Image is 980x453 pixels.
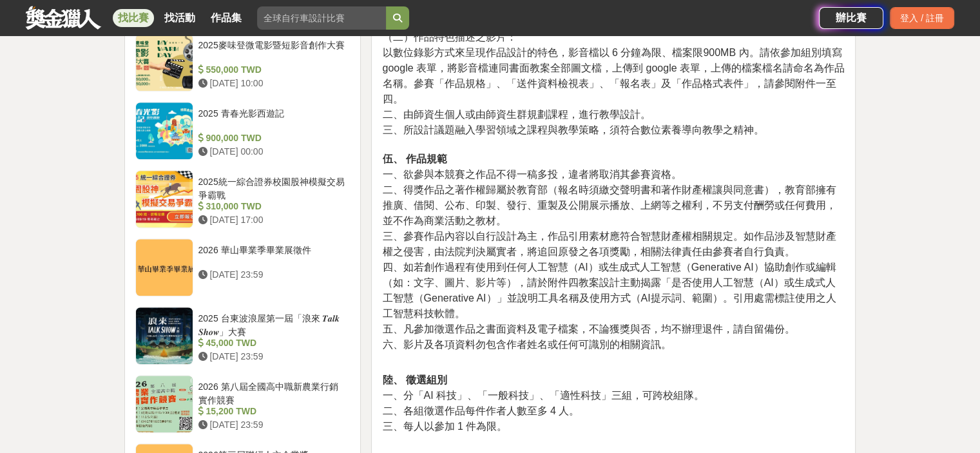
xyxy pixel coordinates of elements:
input: 全球自行車設計比賽 [257,6,386,30]
span: 四、如若創作過程有使用到任何人工智慧（AI）或生成式人工智慧（Generative AI）協助創作或編輯（如：文字、圖片、影片等），請於附件四教案設計主動揭露「是否使用人工智慧（AI）或生成式人... [382,262,836,319]
span: 六、影片及各項資料勿包含作者姓名或任何可識別的相關資訊。 [382,339,671,350]
span: 二、由師資生個人或由師資生群規劃課程，進行教學設計。 [382,109,650,120]
span: 五、凡參加徵選作品之書面資料及電子檔案，不論獲獎與否，均不辦理退件，請自留備份。 [382,323,794,334]
span: 三、所設計議題融入學習領域之課程與教學策略，須符合數位素養導向教學之精神。 [382,124,764,135]
a: 2026 華山畢業季畢業展徵件 [DATE] 23:59 [135,238,351,296]
div: [DATE] 23:59 [198,350,345,363]
div: 2025統一綜合證券校園股神模擬交易爭霸戰 [198,175,345,200]
a: 2025 青春光影西遊記 900,000 TWD [DATE] 00:00 [135,102,351,160]
div: 15,200 TWD [198,405,345,418]
span: 三、參賽作品內容以自行設計為主，作品引用素材應符合智慧財產權相關規定。如作品涉及智慧財產權之侵害，由法院判決屬實者，將追回原發之各項獎勵，相關法律責任由參賽者自行負責。 [382,231,836,257]
div: 登入 / 註冊 [890,7,954,29]
a: 找活動 [159,9,200,27]
span: 三、每人以參加 1 件為限。 [382,421,507,432]
span: （二）作品特色描述之影片： [382,32,516,43]
div: [DATE] 23:59 [198,268,345,282]
div: 900,000 TWD [198,131,345,145]
div: 45,000 TWD [198,336,345,350]
div: 2025麥味登微電影暨短影音創作大賽 [198,39,345,63]
div: 2025 台東波浪屋第一屆「浪來 𝑻𝒂𝒍𝒌 𝑺𝒉𝒐𝒘」大賽 [198,312,345,336]
div: [DATE] 10:00 [198,77,345,90]
a: 作品集 [206,9,247,27]
div: [DATE] 00:00 [198,145,345,159]
span: 一、欲參與本競賽之作品不得一稿多投，違者將取消其參賽資格。 [382,169,681,180]
div: 2025 青春光影西遊記 [198,107,345,131]
div: 310,000 TWD [198,200,345,213]
span: 二、各組徵選作品每件作者人數至多 4 人。 [382,405,579,416]
a: 2025麥味登微電影暨短影音創作大賽 550,000 TWD [DATE] 10:00 [135,34,351,92]
div: [DATE] 17:00 [198,213,345,227]
div: 2026 華山畢業季畢業展徵件 [198,244,345,268]
a: 2026 第八屆全國高中職新農業行銷實作競賽 15,200 TWD [DATE] 23:59 [135,375,351,433]
span: 一、分「AI 科技」、「一般科技」、「適性科技」三組，可跨校組隊。 [382,390,704,401]
span: 以數位錄影方式來呈現作品設計的特色，影音檔以 6 分鐘為限、檔案限900MB 內。請依參加組別填寫 google 表單，將影音檔連同書面教案全部圖文檔，上傳到 google 表單，上傳的檔案檔名... [382,47,844,104]
strong: 伍、 作品規範 [382,153,447,164]
div: [DATE] 23:59 [198,418,345,432]
span: 二、得獎作品之著作權歸屬於教育部（報名時須繳交聲明書和著作財產權讓與同意書），教育部擁有推廣、借閱、公布、印製、發行、重製及公開展示播放、上網等之權利，不另支付酬勞或任何費用，並不作為商業活動之教材。 [382,184,836,226]
div: 2026 第八屆全國高中職新農業行銷實作競賽 [198,380,345,405]
a: 找比賽 [113,9,154,27]
strong: 陸、 徵選組別 [382,374,447,385]
div: 550,000 TWD [198,63,345,77]
a: 辦比賽 [819,7,883,29]
a: 2025 台東波浪屋第一屆「浪來 𝑻𝒂𝒍𝒌 𝑺𝒉𝒐𝒘」大賽 45,000 TWD [DATE] 23:59 [135,307,351,365]
a: 2025統一綜合證券校園股神模擬交易爭霸戰 310,000 TWD [DATE] 17:00 [135,170,351,228]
